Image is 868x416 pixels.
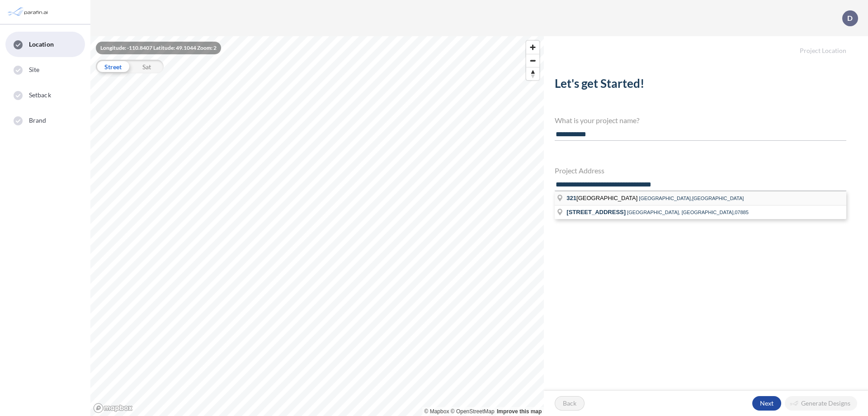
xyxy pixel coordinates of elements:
span: Reset bearing to north [526,67,539,80]
span: [STREET_ADDRESS] [566,209,626,215]
span: [GEOGRAPHIC_DATA],[GEOGRAPHIC_DATA] [639,196,744,201]
button: Next [752,396,781,411]
p: D [847,14,853,22]
div: Longitude: -110.8407 Latitude: 49.1044 Zoom: 2 [96,42,221,54]
a: OpenStreetMap [451,408,495,415]
span: Setback [29,91,51,100]
h2: Let's get Started! [555,77,846,94]
p: Next [760,399,774,408]
button: Reset bearing to north [526,67,539,80]
a: Improve this map [497,408,542,415]
button: Zoom out [526,54,539,67]
span: Brand [29,116,47,125]
a: Mapbox [425,408,449,415]
span: [GEOGRAPHIC_DATA] [566,195,639,201]
h4: What is your project name? [555,116,846,124]
canvas: Map [90,36,544,416]
h4: Project Address [555,166,846,175]
h5: Project Location [544,36,868,55]
button: Zoom in [526,41,539,54]
span: Location [29,40,54,49]
div: Street [96,60,130,73]
a: Mapbox homepage [93,403,133,413]
span: 321 [566,195,576,201]
div: Sat [130,60,164,73]
img: Parafin [7,4,51,20]
span: [GEOGRAPHIC_DATA], [GEOGRAPHIC_DATA],07885 [627,210,749,215]
span: Site [29,65,39,74]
